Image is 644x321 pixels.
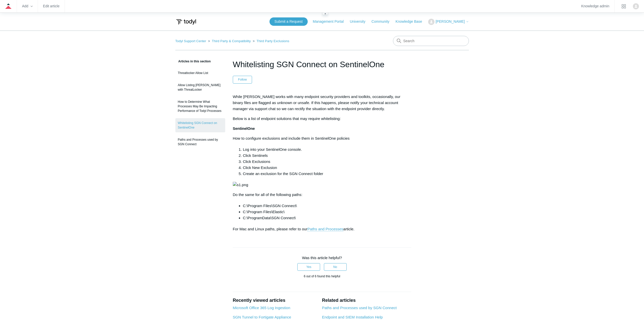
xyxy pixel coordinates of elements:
[233,192,411,198] p: Whitelisting SGN Connect on SentinelOne
[175,80,225,94] a: Allow Listing [PERSON_NAME] with ThreatLocker
[233,136,350,140] span: How to configure exclusions and include them in SentinelOne policies
[43,5,59,8] a: Edit article
[233,94,400,111] span: While [PERSON_NAME] works with many endpoint security providers and toolkits, occasionally, our b...
[243,159,270,164] span: Click Exclusions
[302,256,342,260] span: Was this article helpful?
[233,306,290,310] a: Microsoft Office 365 Log Ingestion
[393,36,469,46] input: Search
[322,297,411,304] h2: Related articles
[633,3,639,9] zd-hc-trigger: Click your profile icon to open the profile menu
[175,60,211,63] span: Articles in this section
[297,263,320,271] button: This article was helpful
[371,19,394,24] a: Community
[175,135,225,149] a: Paths and Processes used by SGN Connect
[175,17,197,27] img: Todyl Support Center Help Center home page
[322,315,383,319] a: Endpoint and SIEM Installation Help
[233,126,255,131] span: SentinelOne
[233,58,411,70] h1: Whitelisting SGN Connect on SentinelOne
[243,147,302,152] span: Log into your SentinelOne console.
[307,227,343,231] a: Paths and Processes
[243,215,411,221] li: C:\ProgramData\SGN Connect\
[175,97,225,116] a: How to Determine What Processes May Be Impacting Performance of Todyl Processes
[233,315,291,319] a: SGN Tunnel to Fortigate Appliance
[207,39,252,43] li: Third Party & Compatibility
[175,118,225,132] a: Whitelisting SGN Connect on SentinelOne
[581,5,609,8] a: Knowledge admin
[435,19,465,23] span: [PERSON_NAME]
[243,209,411,215] li: C:\Program Files\Elastic\
[175,39,207,43] li: Todyl Support Center
[257,39,289,43] a: Third Party Exclusions
[243,203,411,209] li: C:\Program Files\SGN Connect\
[324,263,347,271] button: This article was not helpful
[233,116,341,121] span: Below is a list of endpoint solutions that may require whitelisting:
[304,275,340,278] span: 6 out of 6 found this helpful
[269,17,308,26] a: Submit a Request
[322,12,328,15] zd-hc-resizer: Guide navigation
[243,171,323,176] span: Create an exclusion for the SGN Connect folder
[233,182,248,188] img: s1.png
[350,19,370,24] a: University
[252,39,289,43] li: Third Party Exclusions
[175,68,225,78] a: Threatlocker Allow List
[233,76,252,83] button: Follow Article
[243,165,277,170] span: Click New Exclusion
[175,39,206,43] a: Todyl Support Center
[233,297,317,304] h2: Recently viewed articles
[396,19,427,24] a: Knowledge Base
[22,5,33,8] zd-hc-trigger: Add
[322,306,397,310] a: Paths and Processes used by SGN Connect
[233,226,411,232] p: For Mac and Linux paths, please refer to our article.
[633,3,639,9] img: user avatar
[243,153,268,158] span: Click Sentinels
[428,19,469,25] button: [PERSON_NAME]
[313,19,349,24] a: Management Portal
[212,39,251,43] a: Third Party & Compatibility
